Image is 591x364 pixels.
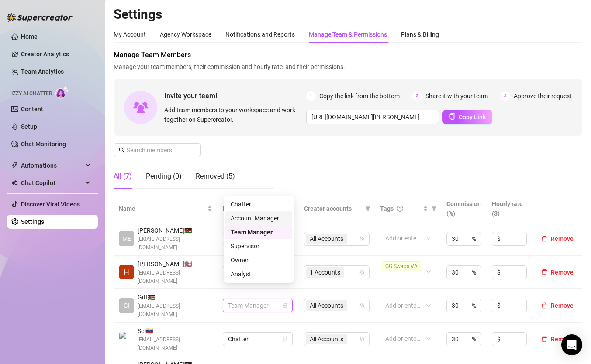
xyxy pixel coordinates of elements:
div: Agency Workspace [160,30,211,39]
span: Remove [551,302,574,309]
a: Home [21,33,38,40]
span: Remove [551,235,574,242]
div: Open Intercom Messenger [561,334,582,355]
span: All Accounts [306,300,347,311]
span: 3 [501,91,510,101]
img: logo-BBDzfeDw.svg [7,13,73,22]
div: Analyst [225,267,292,281]
span: team [359,303,365,308]
span: Chatter [228,333,287,346]
img: AI Chatter [55,86,69,99]
span: Tags [380,204,394,213]
span: team [359,337,365,342]
span: Share it with your team [425,91,488,101]
span: filter [432,206,437,211]
span: delete [541,236,547,242]
span: [PERSON_NAME] 🇰🇪 [138,226,212,235]
h2: Settings [114,6,582,23]
span: delete [541,336,547,342]
div: Account Manager [231,213,287,223]
span: [PERSON_NAME] 🇺🇸 [138,259,212,269]
span: 1 Accounts [310,268,340,277]
div: Chatter [225,197,292,211]
span: filter [363,202,372,215]
span: lock [283,337,288,342]
span: Manage your team members, their commission and hourly rate, and their permissions. [114,62,582,72]
span: All Accounts [310,301,343,310]
span: search [119,147,125,153]
a: Chat Monitoring [21,141,66,148]
span: delete [541,269,547,275]
th: Commission (%) [441,196,487,222]
input: Search members [127,145,189,155]
a: Creator Analytics [21,47,91,61]
span: Name [119,204,205,213]
span: Copy the link from the bottom [319,91,400,101]
span: filter [365,206,370,211]
span: thunderbolt [11,162,18,169]
span: Remove [551,336,574,343]
a: Team Analytics [21,68,64,75]
span: lock [283,303,288,308]
span: filter [430,202,439,215]
span: Manage Team Members [114,50,582,60]
span: 2 [412,91,422,101]
div: All (7) [114,171,132,182]
span: Chat Copilot [21,176,83,190]
span: Sel 🇻🇪 [138,326,212,336]
span: All Accounts [310,334,343,344]
button: Remove [538,267,577,278]
span: team [359,236,365,241]
button: Copy Link [442,110,492,124]
span: GI [124,301,130,310]
div: Owner [225,253,292,267]
div: Team Manager [231,227,287,237]
span: Team Manager [228,299,287,312]
span: Creator accounts [304,204,362,213]
span: All Accounts [306,334,347,344]
span: Add team members to your workspace and work together on Supercreator. [164,105,303,124]
span: Remove [551,269,574,276]
button: Remove [538,334,577,344]
span: copy [449,113,455,120]
img: Chat Copilot [11,180,17,186]
span: Role [223,205,235,212]
div: Team Manager [225,225,292,239]
span: [EMAIL_ADDRESS][DOMAIN_NAME] [138,336,212,352]
span: question-circle [397,206,403,212]
span: Automations [21,158,83,172]
a: Discover Viral Videos [21,201,80,208]
div: Plans & Billing [401,30,439,39]
div: Notifications and Reports [225,30,295,39]
span: Copy Link [459,113,486,120]
span: Approve their request [514,91,572,101]
span: delete [541,302,547,309]
div: Supervisor [225,239,292,253]
span: [EMAIL_ADDRESS][DOMAIN_NAME] [138,269,212,285]
div: My Account [114,30,146,39]
span: Invite your team! [164,90,306,101]
div: Pending (0) [146,171,182,182]
th: Hourly rate ($) [487,196,532,222]
div: Account Manager [225,211,292,225]
span: 1 Accounts [306,267,344,278]
span: Izzy AI Chatter [11,89,52,98]
div: Removed (5) [196,171,235,182]
div: Analyst [231,269,287,279]
span: 1 [306,91,316,101]
div: Manage Team & Permissions [309,30,387,39]
img: Sel [119,332,134,346]
div: Chatter [231,199,287,209]
span: Gift 🇰🇪 [138,292,212,302]
span: [EMAIL_ADDRESS][DOMAIN_NAME] [138,302,212,319]
button: Remove [538,300,577,311]
button: Remove [538,234,577,244]
span: All Accounts [306,234,347,244]
div: Supervisor [231,241,287,251]
span: ME [122,234,131,244]
a: Settings [21,218,44,225]
span: GG Swaps VA [382,261,421,271]
span: [EMAIL_ADDRESS][DOMAIN_NAME] [138,235,212,252]
div: Owner [231,255,287,265]
span: All Accounts [310,234,343,244]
